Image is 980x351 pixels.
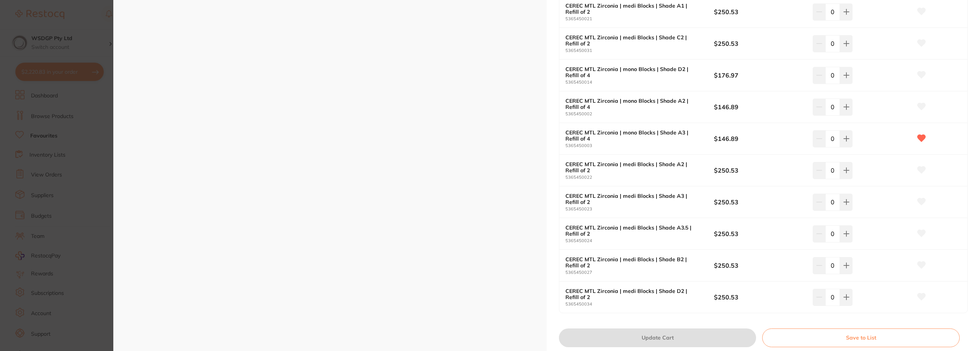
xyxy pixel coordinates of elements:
[565,34,699,47] b: CEREC MTL Zirconia | medi Blocks | Shade C2 | Refill of 2
[565,66,699,78] b: CEREC MTL Zirconia | mono Blocks | Shade D2 | Refill of 4
[565,193,699,205] b: CEREC MTL Zirconia | medi Blocks | Shade A3 | Refill of 2
[714,293,803,301] b: $250.53
[714,103,803,111] b: $146.89
[714,198,803,206] b: $250.53
[565,256,699,269] b: CEREC MTL Zirconia | medi Blocks | Shade B2 | Refill of 2
[565,302,714,307] small: 5365450034
[565,98,699,110] b: CEREC MTL Zirconia | mono Blocks | Shade A2 | Refill of 4
[565,288,699,300] b: CEREC MTL Zirconia | medi Blocks | Shade D2 | Refill of 2
[565,225,699,237] b: CEREC MTL Zirconia | medi Blocks | Shade A3.5 | Refill of 2
[714,230,803,238] b: $250.53
[565,48,714,53] small: 5365450031
[714,71,803,79] b: $176.97
[714,261,803,270] b: $250.53
[714,166,803,175] b: $250.53
[559,328,756,347] button: Update Cart
[565,129,699,142] b: CEREC MTL Zirconia | mono Blocks | Shade A3 | Refill of 4
[762,328,960,347] button: Save to List
[714,39,803,48] b: $250.53
[565,238,714,243] small: 5365450024
[565,3,699,15] b: CEREC MTL Zirconia | medi Blocks | Shade A1 | Refill of 2
[565,112,714,116] small: 5365450002
[565,16,714,21] small: 5365450021
[714,134,803,143] b: $146.89
[565,207,714,212] small: 5365450023
[565,161,699,173] b: CEREC MTL Zirconia | medi Blocks | Shade A2 | Refill of 2
[565,143,714,148] small: 5365450003
[714,8,803,16] b: $250.53
[565,270,714,275] small: 5365450027
[565,80,714,85] small: 5365450014
[565,175,714,180] small: 5365450022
